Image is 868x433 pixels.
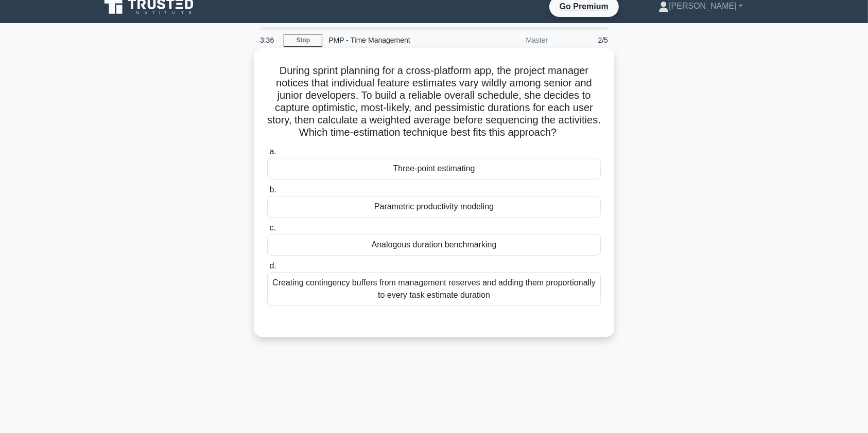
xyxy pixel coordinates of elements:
[322,30,464,50] div: PMP - Time Management
[284,34,322,47] a: Stop
[266,64,602,139] h5: During sprint planning for a cross-platform app, the project manager notices that individual feat...
[554,30,614,50] div: 2/5
[267,196,601,218] div: Parametric productivity modeling
[269,261,276,270] span: d.
[267,272,601,306] div: Creating contingency buffers from management reserves and adding them proportionally to every tas...
[464,30,554,50] div: Master
[254,30,284,50] div: 3:36
[269,185,276,194] span: b.
[269,223,275,232] span: c.
[269,147,276,156] span: a.
[267,234,601,256] div: Analogous duration benchmarking
[267,158,601,179] div: Three-point estimating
